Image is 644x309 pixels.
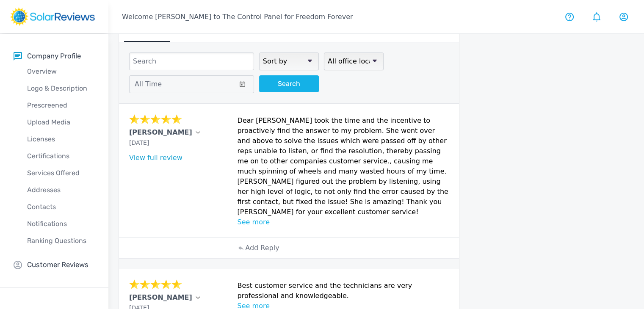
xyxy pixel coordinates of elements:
p: Upload Media [14,117,108,127]
button: All Time [129,75,254,93]
p: Addresses [14,185,108,195]
a: Certifications [14,148,108,165]
p: Customer Reviews [27,259,88,270]
p: Add Reply [245,243,279,253]
p: Company Profile [27,51,81,61]
p: Prescreened [14,100,108,110]
a: Contacts [14,199,108,215]
a: Services Offered [14,165,108,182]
p: Overview [14,66,108,77]
span: [DATE] [129,139,149,146]
p: [PERSON_NAME] [129,127,192,138]
p: See more [238,217,449,227]
p: Ranking Questions [14,236,108,246]
p: Services Offered [14,168,108,178]
p: Certifications [14,151,108,161]
a: Notifications [14,215,108,232]
p: Welcome [PERSON_NAME] to The Control Panel for Freedom Forever [122,12,353,22]
p: Logo & Description [14,83,108,94]
p: Licenses [14,134,108,144]
p: [PERSON_NAME] [129,292,192,303]
button: Search [259,75,319,92]
p: Contacts [14,202,108,212]
p: Dear [PERSON_NAME] took the time and the incentive to proactively find the answer to my problem. ... [238,116,449,217]
p: Notifications [14,219,108,229]
a: Logo & Description [14,80,108,97]
a: Overview [14,63,108,80]
a: Licenses [14,131,108,148]
span: All Time [135,80,162,88]
a: View full review [129,154,182,162]
a: Upload Media [14,114,108,131]
a: Ranking Questions [14,232,108,249]
a: Addresses [14,182,108,199]
a: Prescreened [14,97,108,114]
p: Best customer service and the technicians are very professional and knowledgeable. [238,281,449,301]
input: Search [129,52,254,70]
